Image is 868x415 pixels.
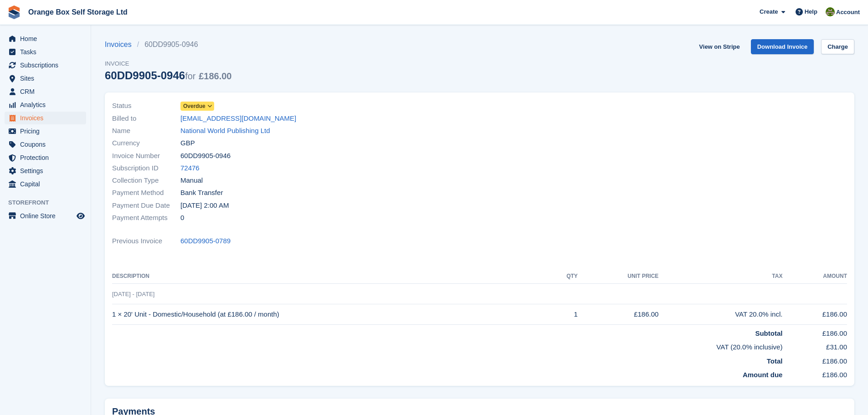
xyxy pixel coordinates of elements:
[180,163,200,174] a: 72476
[180,175,203,186] span: Manual
[180,236,231,246] a: 60DD9905-0789
[751,39,814,54] a: Download Invoice
[836,8,860,17] span: Account
[105,59,231,68] span: Invoice
[20,125,75,138] span: Pricing
[5,72,86,85] a: menu
[20,164,75,177] span: Settings
[578,304,659,325] td: £186.00
[20,210,75,222] span: Online Store
[180,213,184,223] span: 0
[782,324,847,338] td: £186.00
[7,5,21,19] img: stora-icon-8386f47178a22dfd0bd8f6a31ec36ba5ce8667c1dd55bd0f319d3a0aa187defe.svg
[5,178,86,190] a: menu
[20,32,75,45] span: Home
[695,39,743,54] a: View on Stripe
[20,98,75,111] span: Analytics
[755,329,782,337] strong: Subtotal
[105,39,137,50] a: Invoices
[25,5,131,20] a: Orange Box Self Storage Ltd
[180,138,195,149] span: GBP
[112,175,180,186] span: Collection Type
[112,200,180,211] span: Payment Due Date
[112,338,782,353] td: VAT (20.0% inclusive)
[8,198,91,207] span: Storefront
[5,210,86,222] a: menu
[826,7,835,16] img: Pippa White
[180,113,296,124] a: [EMAIL_ADDRESS][DOMAIN_NAME]
[5,46,86,58] a: menu
[105,39,231,50] nav: breadcrumbs
[112,151,180,161] span: Invoice Number
[821,39,854,54] a: Charge
[112,188,180,198] span: Payment Method
[20,46,75,58] span: Tasks
[20,85,75,98] span: CRM
[180,200,229,211] time: 2025-08-02 01:00:00 UTC
[782,269,847,284] th: Amount
[20,59,75,72] span: Subscriptions
[199,71,231,81] span: £186.00
[183,102,205,110] span: Overdue
[548,269,577,284] th: QTY
[180,188,223,198] span: Bank Transfer
[20,72,75,85] span: Sites
[782,366,847,380] td: £186.00
[5,138,86,151] a: menu
[548,304,577,325] td: 1
[5,32,86,45] a: menu
[112,163,180,174] span: Subscription ID
[20,151,75,164] span: Protection
[5,98,86,111] a: menu
[5,112,86,124] a: menu
[5,125,86,138] a: menu
[105,69,231,82] div: 60DD9905-0946
[112,113,180,124] span: Billed to
[805,7,817,16] span: Help
[5,85,86,98] a: menu
[658,309,782,320] div: VAT 20.0% incl.
[5,164,86,177] a: menu
[578,269,659,284] th: Unit Price
[20,112,75,124] span: Invoices
[112,213,180,223] span: Payment Attempts
[112,138,180,149] span: Currency
[20,138,75,151] span: Coupons
[75,210,86,221] a: Preview store
[180,101,214,111] a: Overdue
[5,151,86,164] a: menu
[760,7,778,16] span: Create
[112,126,180,136] span: Name
[185,71,195,81] span: for
[743,371,783,379] strong: Amount due
[180,151,231,161] span: 60DD9905-0946
[767,357,783,365] strong: Total
[180,126,270,136] a: National World Publishing Ltd
[112,291,154,297] span: [DATE] - [DATE]
[5,59,86,72] a: menu
[20,178,75,190] span: Capital
[112,269,548,284] th: Description
[782,304,847,325] td: £186.00
[112,101,180,111] span: Status
[782,338,847,353] td: £31.00
[112,304,548,325] td: 1 × 20' Unit - Domestic/Household (at £186.00 / month)
[658,269,782,284] th: Tax
[112,236,180,246] span: Previous Invoice
[782,353,847,367] td: £186.00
